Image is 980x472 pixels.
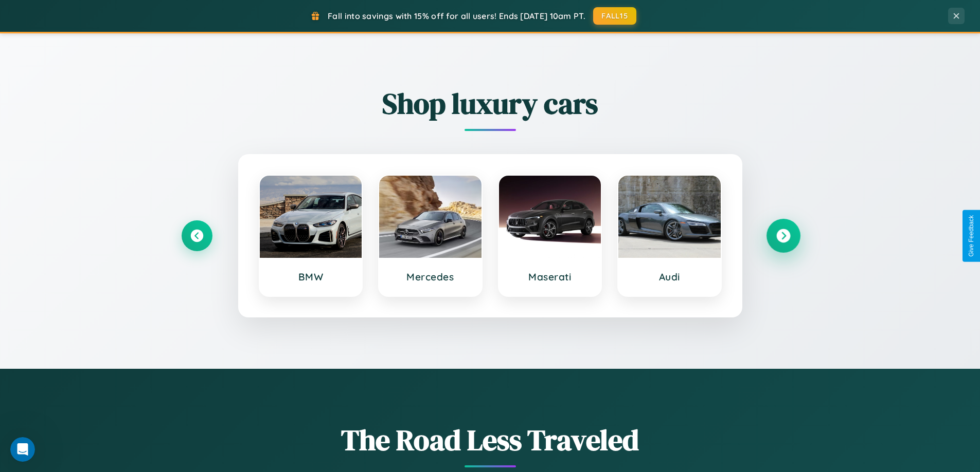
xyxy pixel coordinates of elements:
[10,437,35,462] iframe: Intercom live chat
[328,11,585,21] span: Fall into savings with 15% off for all users! Ends [DATE] 10am PT.
[389,271,471,283] h3: Mercedes
[182,84,799,123] h2: Shop luxury cars
[182,420,799,460] h1: The Road Less Traveled
[270,271,352,283] h3: BMW
[509,271,591,283] h3: Maserati
[593,7,636,25] button: FALL15
[968,215,975,257] div: Give Feedback
[629,271,710,283] h3: Audi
